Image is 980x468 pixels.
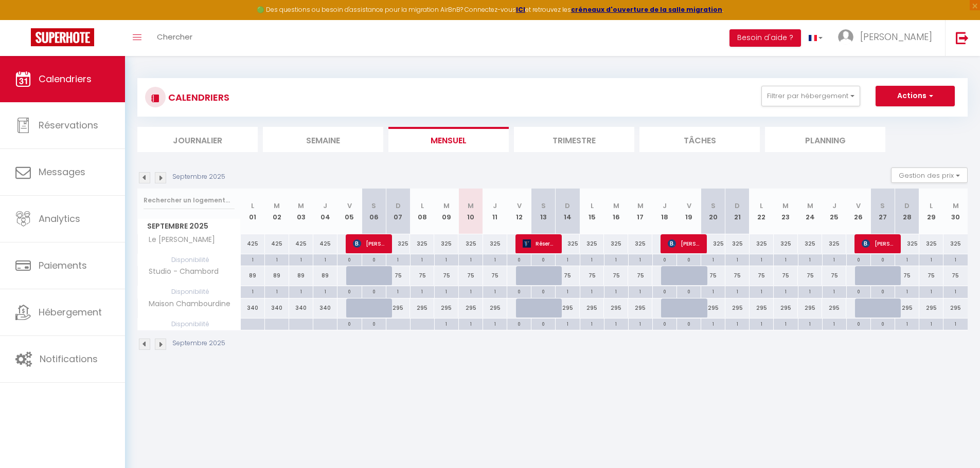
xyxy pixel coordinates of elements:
[847,254,870,264] div: 0
[265,266,289,285] div: 89
[313,254,337,264] div: 1
[750,234,774,253] div: 325
[604,189,628,234] th: 16
[725,298,750,317] div: 295
[943,189,968,234] th: 30
[871,319,895,328] div: 0
[701,234,725,253] div: 325
[396,201,401,211] abbr: D
[139,298,233,310] span: Maison Chambourdine
[411,254,434,264] div: 1
[856,201,861,211] abbr: V
[880,201,885,211] abbr: S
[663,201,667,211] abbr: J
[483,189,507,234] th: 11
[410,266,434,285] div: 75
[516,5,525,14] a: ICI
[677,319,701,328] div: 0
[687,201,691,211] abbr: V
[39,259,87,272] span: Paiements
[434,234,458,253] div: 325
[943,254,968,264] div: 1
[943,266,968,285] div: 75
[943,319,968,328] div: 1
[798,189,822,234] th: 24
[139,234,218,246] span: Le [PERSON_NAME]
[410,234,434,253] div: 325
[386,234,410,253] div: 325
[919,298,943,317] div: 295
[166,86,229,109] h3: CALENDRIERS
[149,20,200,56] a: Chercher
[483,234,507,253] div: 325
[677,286,701,296] div: 0
[362,189,386,234] th: 06
[39,119,98,132] span: Réservations
[337,254,361,264] div: 0
[676,189,701,234] th: 19
[289,266,313,285] div: 89
[458,189,483,234] th: 10
[459,319,483,328] div: 1
[39,306,102,319] span: Hébergement
[580,234,604,253] div: 325
[870,189,895,234] th: 27
[410,189,434,234] th: 08
[701,189,725,234] th: 20
[604,286,628,296] div: 1
[337,319,361,328] div: 0
[556,319,579,328] div: 1
[362,319,386,328] div: 0
[31,28,94,46] img: Super Booking
[832,201,836,211] abbr: J
[483,298,507,317] div: 295
[337,286,361,296] div: 0
[138,254,240,266] span: Disponibilité
[138,319,240,330] span: Disponibilité
[830,20,945,56] a: ... [PERSON_NAME]
[39,72,92,85] span: Calendriers
[157,31,192,42] span: Chercher
[265,234,289,253] div: 425
[637,201,644,211] abbr: M
[313,266,337,285] div: 89
[459,254,483,264] div: 1
[653,254,676,264] div: 0
[798,319,822,328] div: 1
[313,189,337,234] th: 04
[822,234,846,253] div: 325
[411,286,434,296] div: 1
[860,30,932,43] span: [PERSON_NAME]
[750,286,773,296] div: 1
[556,298,580,317] div: 295
[876,86,955,106] button: Actions
[531,189,556,234] th: 13
[930,201,933,211] abbr: L
[531,254,555,264] div: 0
[895,254,919,264] div: 1
[289,298,313,317] div: 340
[895,298,919,317] div: 295
[871,254,895,264] div: 0
[353,234,385,253] span: [PERSON_NAME]
[904,201,910,211] abbr: D
[604,234,628,253] div: 325
[798,234,822,253] div: 325
[604,254,628,264] div: 1
[729,29,801,47] button: Besoin d'aide ?
[241,266,265,285] div: 89
[435,254,458,264] div: 1
[919,319,943,328] div: 1
[138,219,240,234] span: Septembre 2025
[774,319,797,328] div: 1
[701,298,725,317] div: 295
[313,234,337,253] div: 425
[953,201,959,211] abbr: M
[289,234,313,253] div: 425
[761,86,860,106] button: Filtrer par hébergement
[362,286,386,296] div: 0
[172,172,225,182] p: Septembre 2025
[895,234,919,253] div: 325
[580,254,604,264] div: 1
